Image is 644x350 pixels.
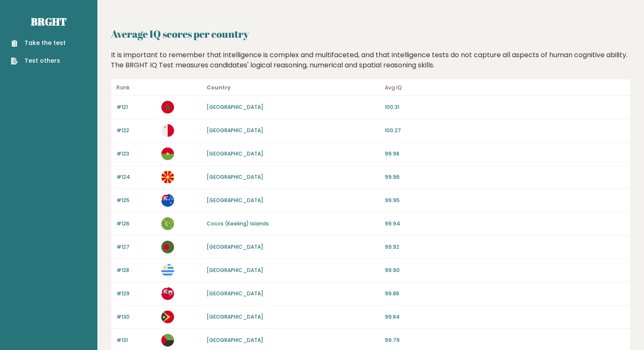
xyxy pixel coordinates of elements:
[161,264,174,277] img: uy.svg
[108,50,634,70] div: It is important to remember that intelligence is complex and multifaceted, and that intelligence ...
[116,127,156,134] p: #122
[116,243,156,251] p: #127
[207,127,263,134] a: [GEOGRAPHIC_DATA]
[11,39,66,47] a: Take the test
[161,171,174,183] img: mk.svg
[207,313,263,320] a: [GEOGRAPHIC_DATA]
[385,267,625,274] p: 99.90
[161,194,174,207] img: nz.svg
[385,103,625,111] p: 100.31
[116,197,156,204] p: #125
[161,334,174,347] img: mq.svg
[161,217,174,230] img: cc.svg
[161,101,174,114] img: ma.svg
[116,267,156,274] p: #128
[207,197,263,204] a: [GEOGRAPHIC_DATA]
[385,83,625,93] p: Avg IQ
[385,290,625,297] p: 99.86
[161,241,174,253] img: bd.svg
[207,267,263,274] a: [GEOGRAPHIC_DATA]
[385,313,625,321] p: 99.84
[116,290,156,297] p: #129
[207,243,263,250] a: [GEOGRAPHIC_DATA]
[385,220,625,228] p: 99.94
[207,336,263,344] a: [GEOGRAPHIC_DATA]
[207,173,263,181] a: [GEOGRAPHIC_DATA]
[116,173,156,181] p: #124
[385,243,625,251] p: 99.92
[207,103,263,111] a: [GEOGRAPHIC_DATA]
[161,124,174,137] img: mt.svg
[116,220,156,228] p: #126
[385,336,625,344] p: 99.79
[161,311,174,323] img: tl.svg
[116,103,156,111] p: #121
[116,150,156,158] p: #123
[207,150,263,157] a: [GEOGRAPHIC_DATA]
[161,147,174,160] img: bf.svg
[207,290,263,297] a: [GEOGRAPHIC_DATA]
[111,26,630,42] h2: Average IQ scores per country
[385,173,625,181] p: 99.96
[31,15,66,28] a: Brght
[116,336,156,344] p: #131
[207,84,231,91] b: Country
[116,83,156,93] p: Rank
[161,287,174,300] img: bm.svg
[385,150,625,158] p: 99.98
[385,127,625,134] p: 100.27
[11,56,66,65] a: Test others
[207,220,269,227] a: Cocos (Keeling) Islands
[116,313,156,321] p: #130
[385,197,625,204] p: 99.95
